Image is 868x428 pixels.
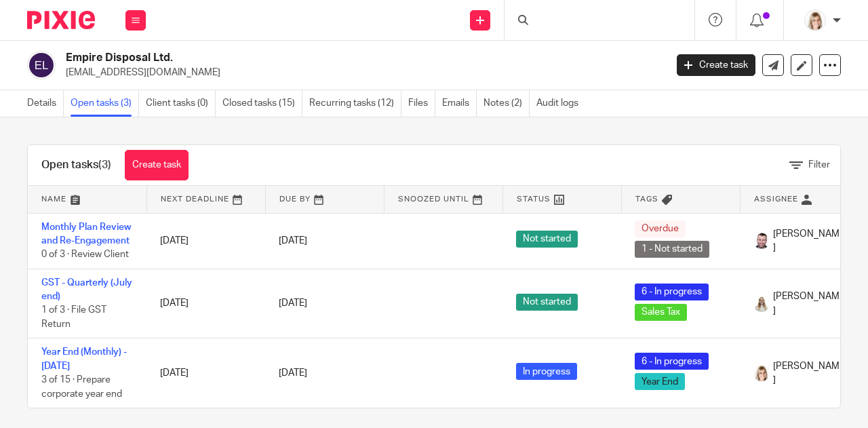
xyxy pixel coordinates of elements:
[41,222,131,246] a: Monthly Plan Review and Re-Engagement
[146,213,265,269] td: [DATE]
[41,158,111,172] h1: Open tasks
[309,90,401,117] a: Recurring tasks (12)
[635,195,658,203] span: Tags
[635,304,687,321] span: Sales Tax
[635,220,686,237] span: Overdue
[146,90,216,117] a: Client tasks (0)
[536,90,585,117] a: Audit logs
[41,278,132,301] a: GST - Quarterly (July end)
[98,159,111,170] span: (3)
[279,236,307,246] span: [DATE]
[66,66,656,79] p: [EMAIL_ADDRESS][DOMAIN_NAME]
[635,241,709,258] span: 1 - Not started
[66,51,538,65] h2: Empire Disposal Ltd.
[41,347,127,370] a: Year End (Monthly) - [DATE]
[773,359,845,387] span: [PERSON_NAME]
[677,54,755,76] a: Create task
[279,368,307,378] span: [DATE]
[27,11,95,29] img: Pixie
[222,90,302,117] a: Closed tasks (15)
[516,363,577,380] span: In progress
[635,284,709,300] span: 6 - In progress
[808,160,830,170] span: Filter
[753,365,770,381] img: Tayler%20Headshot%20Compressed%20Resized%202.jpg
[41,250,129,259] span: 0 of 3 · Review Client
[517,195,551,203] span: Status
[484,90,530,117] a: Notes (2)
[442,90,477,117] a: Emails
[146,269,265,338] td: [DATE]
[27,90,64,117] a: Details
[516,231,578,248] span: Not started
[635,373,685,390] span: Year End
[398,195,469,203] span: Snoozed Until
[408,90,435,117] a: Files
[635,353,709,370] span: 6 - In progress
[773,227,845,255] span: [PERSON_NAME]
[71,90,139,117] a: Open tasks (3)
[516,294,578,311] span: Not started
[753,296,770,312] img: Headshot%2011-2024%20white%20background%20square%202.JPG
[279,299,307,309] span: [DATE]
[773,290,845,317] span: [PERSON_NAME]
[804,9,826,31] img: Tayler%20Headshot%20Compressed%20Resized%202.jpg
[27,51,56,79] img: svg%3E
[146,338,265,408] td: [DATE]
[41,375,122,399] span: 3 of 15 · Prepare corporate year end
[41,306,106,330] span: 1 of 3 · File GST Return
[753,233,770,249] img: Shawn%20Headshot%2011-2020%20Cropped%20Resized2.jpg
[125,150,189,180] a: Create task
